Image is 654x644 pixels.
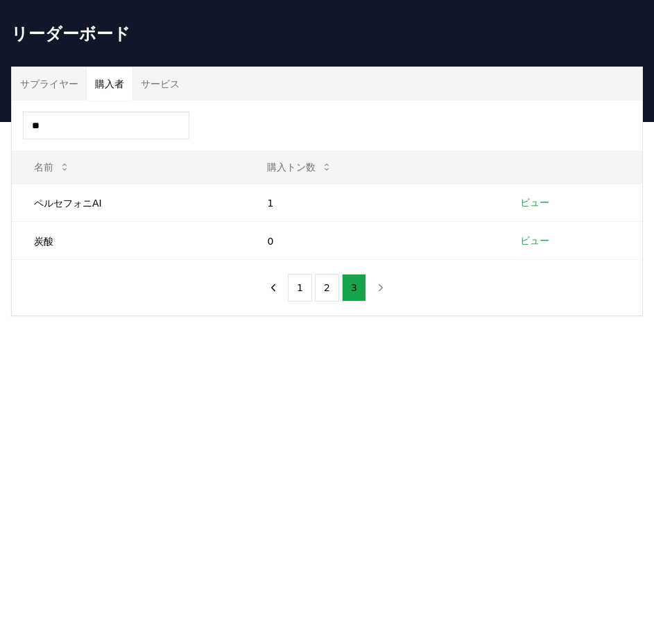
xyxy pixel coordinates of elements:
font: ビュー [520,235,549,246]
font: ビュー [520,197,549,208]
font: 1 [267,198,273,209]
font: リーダーボード [11,21,130,44]
font: 2 [324,282,330,293]
font: 0 [267,236,273,247]
font: ペルセフォニAI [34,198,102,209]
font: 1 [297,282,303,293]
font: 名前 [34,162,53,173]
font: 3 [351,282,357,293]
button: 購入トン数 [256,153,343,181]
font: サプライヤー [20,78,78,89]
a: ビュー [520,234,549,247]
font: サービス [141,78,180,89]
font: 購入トン数 [267,162,316,173]
font: 購入者 [95,78,124,89]
button: 1 [288,274,312,302]
button: 2 [315,274,339,302]
button: 3 [342,274,366,302]
button: 名前 [23,153,81,181]
a: ビュー [520,195,549,209]
font: 炭酸 [34,236,53,247]
button: 前のページ [261,274,285,302]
